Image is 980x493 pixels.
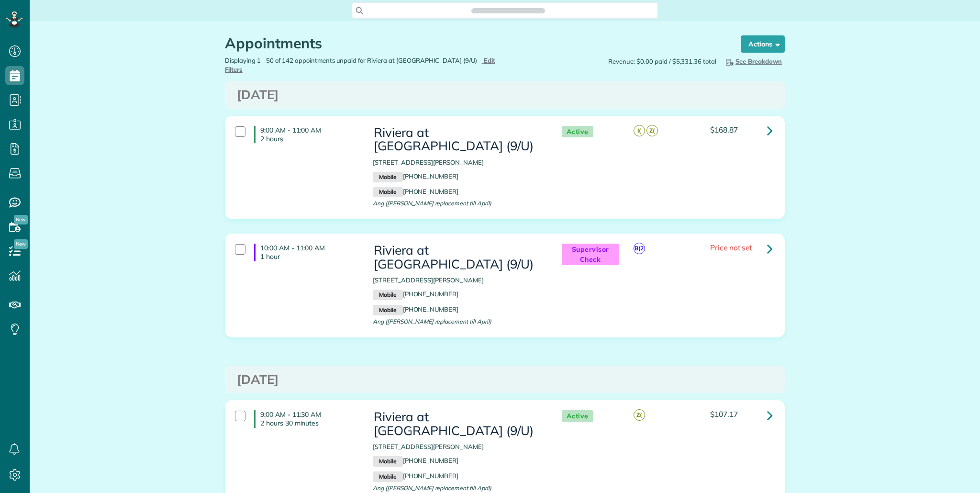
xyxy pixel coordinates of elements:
span: Revenue: $0.00 paid / $5,331.36 total [608,57,716,66]
p: [STREET_ADDRESS][PERSON_NAME] [373,276,542,285]
h4: 9:00 AM - 11:00 AM [254,126,358,143]
a: Mobile[PHONE_NUMBER] [373,305,458,313]
span: Z( [646,125,658,136]
p: 2 hours [260,134,358,143]
a: Mobile[PHONE_NUMBER] [373,188,458,195]
small: Mobile [373,471,402,482]
a: Mobile[PHONE_NUMBER] [373,472,458,480]
button: See Breakdown [721,56,785,67]
small: Mobile [373,305,402,315]
span: New [14,239,28,249]
span: Ang ([PERSON_NAME] replacement till April) [373,200,491,207]
span: Supervisor Check [562,244,619,265]
h3: Riviera at [GEOGRAPHIC_DATA] (9/U) [373,244,542,271]
span: Search ZenMaid… [481,6,535,15]
span: Ang ([PERSON_NAME] replacement till April) [373,318,491,325]
a: Edit Filters [225,56,495,73]
span: Price not set [710,243,752,252]
a: Mobile[PHONE_NUMBER] [373,290,458,298]
small: Mobile [373,290,402,300]
h3: [DATE] [237,88,773,102]
p: 2 hours 30 minutes [260,419,358,427]
span: Active [562,410,593,422]
span: I( [634,125,645,136]
span: $107.17 [710,409,738,419]
p: [STREET_ADDRESS][PERSON_NAME] [373,442,542,451]
button: Actions [741,35,785,53]
h1: Appointments [225,35,723,51]
a: Mobile[PHONE_NUMBER] [373,172,458,180]
span: New [14,215,28,224]
span: Ang ([PERSON_NAME] replacement till April) [373,484,491,492]
div: Displaying 1 - 50 of 142 appointments unpaid for Riviera at [GEOGRAPHIC_DATA] (9/U) [218,56,505,74]
h3: [DATE] [237,373,773,387]
span: $168.87 [710,125,738,134]
p: [STREET_ADDRESS][PERSON_NAME] [373,158,542,167]
h4: 9:00 AM - 11:30 AM [254,410,358,427]
h4: 10:00 AM - 11:00 AM [254,244,358,261]
a: Mobile[PHONE_NUMBER] [373,457,458,464]
p: 1 hour [260,252,358,261]
small: Mobile [373,456,402,467]
span: Z( [634,409,645,421]
h3: Riviera at [GEOGRAPHIC_DATA] (9/U) [373,410,542,437]
span: See Breakdown [724,57,782,65]
span: Active [562,126,593,138]
span: B(2 [634,243,645,254]
small: Mobile [373,172,402,182]
h3: Riviera at [GEOGRAPHIC_DATA] (9/U) [373,126,542,153]
small: Mobile [373,187,402,198]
